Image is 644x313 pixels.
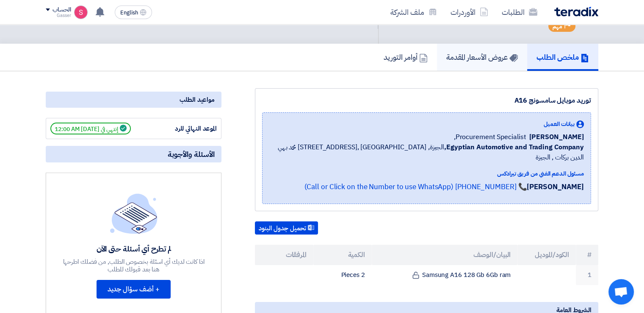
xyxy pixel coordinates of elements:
h5: عروض الأسعار المقدمة [446,52,518,62]
div: اذا كانت لديك أي اسئلة بخصوص الطلب, من فضلك اطرحها هنا بعد قبولك للطلب [62,258,206,273]
h5: أوامر التوريد [384,52,428,62]
button: English [115,6,152,19]
div: Gasser [46,13,71,18]
div: لم تطرح أي أسئلة حتى الآن [62,244,206,254]
div: مواعيد الطلب [46,92,221,108]
a: ملف الشركة [384,2,444,22]
div: الحساب [53,6,71,14]
td: Samsung A16 128 Gb 6Gb ram [372,265,518,285]
a: 📞 [PHONE_NUMBER] (Call or Click on the Number to use WhatsApp) [304,182,527,192]
td: 1 [576,265,598,285]
a: الطلبات [495,2,544,22]
a: عروض الأسعار المقدمة [437,44,527,71]
span: Procurement Specialist, [454,132,526,142]
span: English [120,10,138,16]
td: 2 Pieces [313,265,372,285]
span: إنتهي في [DATE] 12:00 AM [50,123,131,134]
th: المرفقات [255,245,313,265]
img: empty_state_list.svg [110,193,158,233]
th: البيان/الوصف [372,245,518,265]
a: أوامر التوريد [374,44,437,71]
b: Egyptian Automotive and Trading Company, [444,142,584,152]
th: الكود/الموديل [517,245,576,265]
span: بيانات العميل [544,120,575,129]
img: Teradix logo [554,7,598,17]
a: ملخص الطلب [527,44,598,71]
span: الأسئلة والأجوبة [168,149,215,159]
span: الجيزة, [GEOGRAPHIC_DATA] ,[STREET_ADDRESS] محمد بهي الدين بركات , الجيزة [269,142,584,162]
span: مهم [553,22,562,31]
th: # [576,245,598,265]
button: تحميل جدول البنود [255,221,318,235]
h5: ملخص الطلب [536,52,589,62]
button: + أضف سؤال جديد [97,280,171,299]
div: توريد موبايل سامسونج A16 [262,95,591,106]
img: unnamed_1748516558010.png [74,6,88,19]
span: [PERSON_NAME] [529,132,584,142]
th: الكمية [313,245,372,265]
a: Open chat [608,279,634,305]
div: مسئول الدعم الفني من فريق تيرادكس [269,169,584,178]
div: الموعد النهائي للرد [153,124,217,134]
strong: [PERSON_NAME] [527,182,584,192]
a: الأوردرات [444,2,495,22]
